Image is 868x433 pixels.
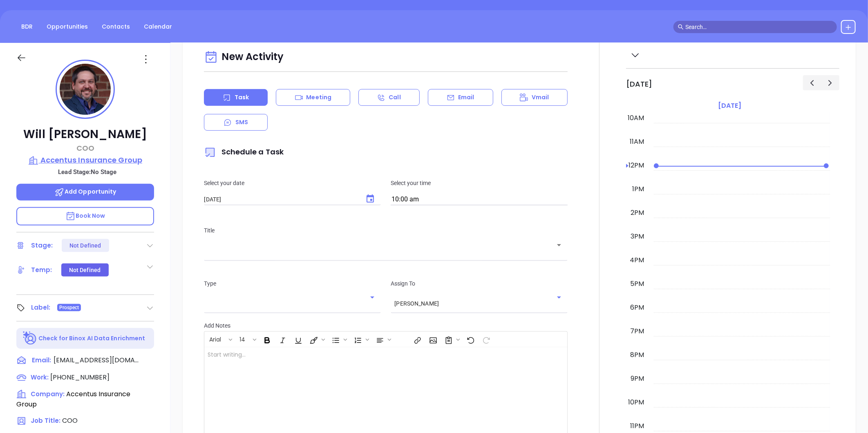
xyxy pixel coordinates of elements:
[38,334,145,343] p: Check for Binox AI Data Enrichment
[626,397,646,407] div: 10pm
[631,184,646,194] div: 1pm
[31,301,51,314] div: Label:
[31,416,60,425] span: Job Title:
[306,333,327,346] span: Fill color or set the text color
[235,333,251,346] button: 14
[235,118,248,127] p: SMS
[391,179,568,187] p: Select your time
[20,167,154,177] p: Lead Stage: No Stage
[16,143,154,154] p: COO
[532,93,549,102] p: Vmail
[553,292,565,303] button: Open
[425,333,440,346] span: Insert Image
[16,20,38,33] a: BDR
[372,333,393,346] span: Align
[629,350,646,360] div: 8pm
[275,333,289,346] span: Italic
[235,333,258,346] span: Font size
[97,20,135,33] a: Contacts
[204,179,381,187] p: Select your date
[409,333,424,346] span: Insert link
[16,127,154,142] p: Will [PERSON_NAME]
[306,93,331,102] p: Meeting
[69,263,101,277] div: Not Defined
[23,331,37,346] img: Ai-Enrich-DaqCidB-.svg
[205,335,225,341] span: Arial
[328,333,349,346] span: Insert Unordered List
[629,421,646,431] div: 11pm
[629,279,646,289] div: 5pm
[389,93,400,102] p: Call
[204,47,568,68] div: New Activity
[553,239,565,251] button: Open
[478,333,493,346] span: Redo
[803,75,821,90] button: Previous day
[629,208,646,218] div: 2pm
[259,333,274,346] span: Bold
[59,303,79,312] span: Prospect
[54,187,116,196] span: Add Opportunity
[458,93,474,102] p: Email
[204,321,568,330] p: Add Notes
[65,212,105,220] span: Book Now
[205,333,234,346] span: Font family
[16,389,130,409] span: Accentus Insurance Group
[32,355,51,366] span: Email:
[42,20,93,33] a: Opportunities
[350,333,371,346] span: Insert Ordered List
[629,303,646,312] div: 6pm
[441,333,462,346] span: Surveys
[235,93,249,102] p: Task
[204,196,357,203] input: MM/DD/YYYY
[31,264,52,276] div: Temp:
[678,24,684,30] span: search
[69,239,101,252] div: Not Defined
[204,147,284,157] span: Schedule a Task
[31,373,49,382] span: Work :
[204,226,568,235] p: Title
[360,189,380,209] button: Choose date, selected date is Sep 19, 2025
[463,333,477,346] span: Undo
[205,333,227,346] button: Arial
[628,137,646,147] div: 11am
[62,416,78,425] span: COO
[627,161,646,170] div: 12pm
[31,239,53,252] div: Stage:
[31,390,65,398] span: Company:
[629,374,646,384] div: 9pm
[629,232,646,241] div: 3pm
[290,333,305,346] span: Underline
[391,279,568,288] p: Assign To
[685,22,832,31] input: Search…
[628,255,646,265] div: 4pm
[204,279,381,288] p: Type
[139,20,177,33] a: Calendar
[60,64,111,115] img: profile-user
[629,326,646,336] div: 7pm
[626,80,652,89] h2: [DATE]
[235,335,249,341] span: 14
[716,100,743,112] a: [DATE]
[626,113,646,123] div: 10am
[821,75,839,90] button: Next day
[54,355,139,365] span: [EMAIL_ADDRESS][DOMAIN_NAME]
[50,373,110,382] span: [PHONE_NUMBER]
[367,292,378,303] button: Open
[16,154,154,166] a: Accentus Insurance Group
